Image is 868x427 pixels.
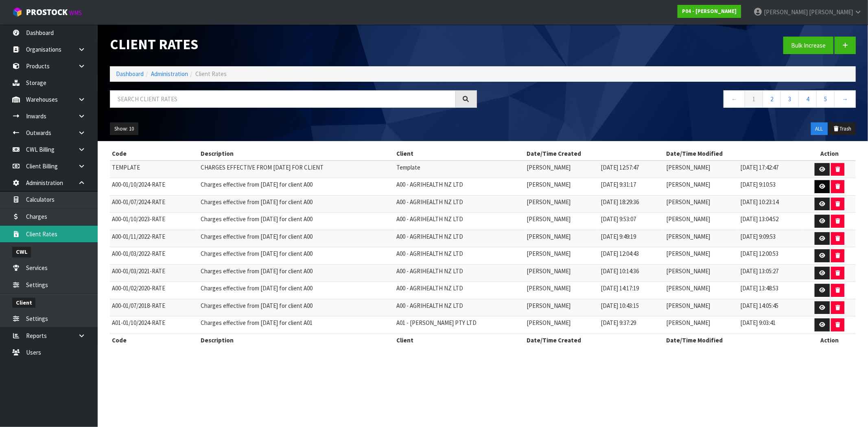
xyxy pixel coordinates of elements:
[599,299,664,316] td: [DATE] 10:43:15
[397,284,464,292] span: A00 - AGRIHEALTH NZ LTD
[664,178,738,196] td: [PERSON_NAME]
[724,90,745,108] a: ←
[525,195,599,213] td: [PERSON_NAME]
[110,213,199,230] td: A00-01/10/2023-RATE
[525,282,599,299] td: [PERSON_NAME]
[110,333,199,346] th: Code
[12,247,31,257] span: CWL
[199,316,395,334] td: Charges effective from [DATE] for client A01
[599,282,664,299] td: [DATE] 14:17:19
[738,247,804,265] td: [DATE] 12:00:53
[599,264,664,282] td: [DATE] 10:14:36
[525,230,599,247] td: [PERSON_NAME]
[678,5,741,18] a: P04 - [PERSON_NAME]
[397,181,464,188] span: A00 - AGRIHEALTH NZ LTD
[738,195,804,213] td: [DATE] 10:23:14
[798,90,817,108] a: 4
[599,161,664,178] td: [DATE] 12:57:47
[764,8,808,16] span: [PERSON_NAME]
[199,333,395,346] th: Description
[829,122,856,135] button: Trash
[110,247,199,265] td: A00-01/03/2022-RATE
[110,282,199,299] td: A00-01/02/2020-RATE
[12,7,22,17] img: cube-alt.png
[816,90,835,108] a: 5
[599,195,664,213] td: [DATE] 18:29:36
[804,333,856,346] th: Action
[599,178,664,196] td: [DATE] 9:31:17
[395,147,525,160] th: Client
[525,161,599,178] td: [PERSON_NAME]
[599,316,664,334] td: [DATE] 9:37:29
[525,147,664,160] th: Date/Time Created
[395,333,525,346] th: Client
[199,161,395,178] td: CHARGES EFFECTIVE FROM [DATE] FOR CLIENT
[599,230,664,247] td: [DATE] 9:49:19
[664,316,738,334] td: [PERSON_NAME]
[397,163,421,171] span: Template
[525,316,599,334] td: [PERSON_NAME]
[397,267,464,275] span: A00 - AGRIHEALTH NZ LTD
[745,90,763,108] a: 1
[525,264,599,282] td: [PERSON_NAME]
[525,299,599,316] td: [PERSON_NAME]
[664,161,738,178] td: [PERSON_NAME]
[110,264,199,282] td: A00-01/03/2021-RATE
[110,178,199,196] td: A00-01/10/2024-RATE
[599,213,664,230] td: [DATE] 9:53:07
[738,264,804,282] td: [DATE] 13:05:27
[738,299,804,316] td: [DATE] 14:05:45
[811,122,828,135] button: ALL
[525,213,599,230] td: [PERSON_NAME]
[599,247,664,265] td: [DATE] 12:04:43
[664,147,804,160] th: Date/Time Modified
[525,178,599,196] td: [PERSON_NAME]
[195,70,227,78] span: Client Rates
[199,195,395,213] td: Charges effective from [DATE] for client A00
[110,122,138,135] button: Show: 10
[110,161,199,178] td: TEMPLATE
[199,213,395,230] td: Charges effective from [DATE] for client A00
[664,264,738,282] td: [PERSON_NAME]
[199,299,395,316] td: Charges effective from [DATE] for client A00
[199,147,395,160] th: Description
[69,9,82,17] small: WMS
[664,333,804,346] th: Date/Time Modified
[110,316,199,334] td: A01-01/10/2024-RATE
[809,8,853,16] span: [PERSON_NAME]
[834,90,856,108] a: →
[110,299,199,316] td: A00-01/07/2018-RATE
[397,319,477,327] span: A01 - [PERSON_NAME] PTY LTD
[738,161,804,178] td: [DATE] 17:42:47
[664,282,738,299] td: [PERSON_NAME]
[26,7,68,17] span: ProStock
[199,230,395,247] td: Charges effective from [DATE] for client A00
[397,302,464,309] span: A00 - AGRIHEALTH NZ LTD
[664,299,738,316] td: [PERSON_NAME]
[525,333,664,346] th: Date/Time Created
[664,213,738,230] td: [PERSON_NAME]
[110,37,477,52] h1: Client Rates
[489,90,856,110] nav: Page navigation
[738,316,804,334] td: [DATE] 9:03:41
[199,282,395,299] td: Charges effective from [DATE] for client A00
[110,195,199,213] td: A00-01/07/2024-RATE
[763,90,781,108] a: 2
[781,90,799,108] a: 3
[199,178,395,196] td: Charges effective from [DATE] for client A00
[738,230,804,247] td: [DATE] 9:09:53
[397,215,464,223] span: A00 - AGRIHEALTH NZ LTD
[12,298,35,308] span: Client
[738,282,804,299] td: [DATE] 13:48:53
[804,147,856,160] th: Action
[116,70,144,78] a: Dashboard
[664,195,738,213] td: [PERSON_NAME]
[151,70,188,78] a: Administration
[525,247,599,265] td: [PERSON_NAME]
[738,213,804,230] td: [DATE] 13:04:52
[397,250,464,257] span: A00 - AGRIHEALTH NZ LTD
[682,8,737,15] strong: P04 - [PERSON_NAME]
[397,233,464,240] span: A00 - AGRIHEALTH NZ LTD
[199,247,395,265] td: Charges effective from [DATE] for client A00
[664,247,738,265] td: [PERSON_NAME]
